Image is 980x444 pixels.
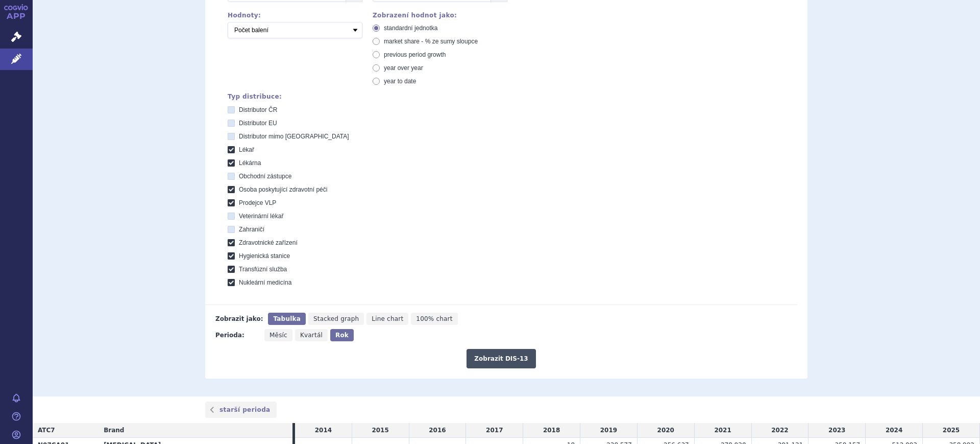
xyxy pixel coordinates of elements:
[215,329,259,341] div: Perioda:
[104,427,124,434] span: Brand
[580,423,638,438] td: 2019
[384,25,437,32] span: standardní jednotka
[239,239,298,246] span: Zdravotnické zařízení
[38,427,55,434] span: ATC7
[384,64,423,72] span: year over year
[239,213,283,220] span: Veterinární lékař
[215,313,263,325] div: Zobrazit jako:
[273,315,300,322] span: Tabulka
[239,133,349,140] span: Distributor mimo [GEOGRAPHIC_DATA]
[416,315,452,322] span: 100% chart
[313,315,359,322] span: Stacked graph
[239,252,290,260] span: Hygienická stanice
[335,332,349,339] span: Rok
[205,402,277,418] a: starší perioda
[239,173,291,180] span: Obchodní zástupce
[239,226,264,233] span: Zahraničí
[239,146,254,153] span: Lékař
[239,266,287,273] span: Transfúzní služba
[694,423,751,438] td: 2021
[269,332,287,339] span: Měsíc
[300,332,323,339] span: Kvartál
[866,423,923,438] td: 2024
[228,12,362,19] div: Hodnoty:
[637,423,694,438] td: 2020
[751,423,808,438] td: 2022
[384,51,446,58] span: previous period growth
[239,186,327,193] span: Osoba poskytující zdravotní péči
[239,159,261,167] span: Lékárna
[295,423,352,438] td: 2014
[239,120,277,127] span: Distributor EU
[373,12,507,19] div: Zobrazení hodnot jako:
[239,199,276,206] span: Prodejce VLP
[808,423,866,438] td: 2023
[352,423,409,438] td: 2015
[239,106,277,113] span: Distributor ČR
[923,423,980,438] td: 2025
[523,423,580,438] td: 2018
[228,93,797,100] div: Typ distribuce:
[409,423,466,438] td: 2016
[384,78,416,85] span: year to date
[239,279,291,286] span: Nukleární medicína
[466,423,523,438] td: 2017
[384,38,478,45] span: market share - % ze sumy sloupce
[467,349,535,368] button: Zobrazit DIS-13
[372,315,403,322] span: Line chart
